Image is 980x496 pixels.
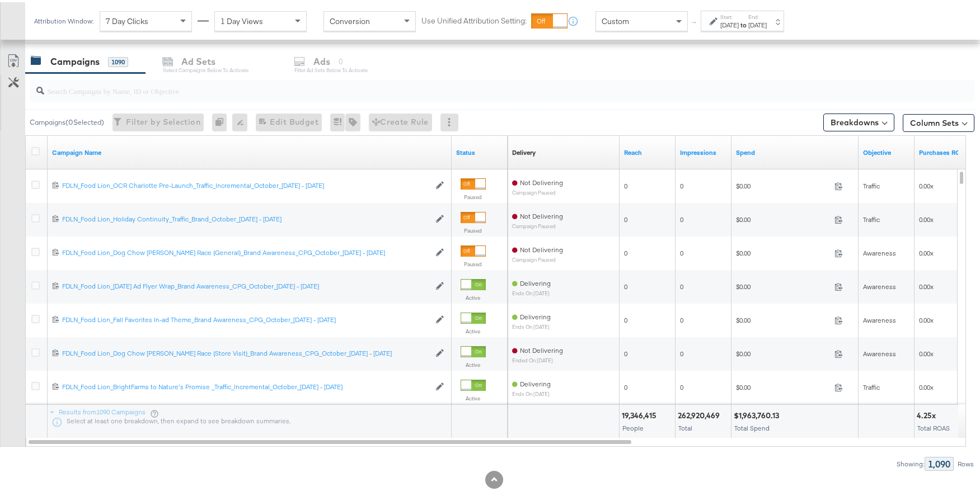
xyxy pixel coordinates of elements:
span: Total [678,422,692,430]
span: 7 Day Clicks [106,14,148,24]
div: Campaigns [50,53,100,66]
input: Search Campaigns by Name, ID or Objective [44,73,888,95]
div: 19,346,415 [622,408,660,419]
span: Conversion [330,14,370,24]
a: Shows the current state of your Ad Campaign. [456,146,503,155]
sub: ends on [DATE] [512,389,551,395]
span: 0 [624,247,627,255]
span: 0 [624,381,627,389]
span: $0.00 [736,347,830,356]
sub: Campaign Paused [512,254,563,261]
div: FDLN_Food Lion_BrightFarms to Nature's Promise _Traffic_Incremental_October_[DATE] - [DATE] [62,380,430,389]
span: People [622,422,644,430]
span: 0 [680,179,683,188]
div: Attribution Window: [34,15,94,23]
span: 0 [624,179,627,188]
a: FDLN_Food Lion_OCR Charlotte Pre-Launch_Traffic_Incremental_October_[DATE] - [DATE] [62,179,430,188]
span: $0.00 [736,280,830,289]
span: 0.00x [919,381,934,389]
label: Use Unified Attribution Setting: [421,13,527,24]
span: 0 [624,314,627,322]
button: Breakdowns [823,111,894,129]
span: 0 [624,347,627,356]
span: $0.00 [736,179,830,188]
sub: Campaign Paused [512,221,563,227]
span: 0.00x [919,314,934,322]
a: FDLN_Food Lion_Dog Chow [PERSON_NAME] Race (General)_Brand Awareness_CPG_October_[DATE] - [DATE] [62,246,430,256]
a: FDLN_Food Lion_Holiday Continuity_Traffic_Brand_October_[DATE] - [DATE] [62,212,430,222]
span: 0 [680,314,683,322]
span: 0.00x [919,179,934,188]
div: Showing: [896,458,925,466]
label: Paused [461,225,486,232]
a: The number of times your ad was served. On mobile apps an ad is counted as served the first time ... [680,146,727,155]
a: Your campaign name. [52,146,447,155]
div: [DATE] [720,18,739,27]
label: End: [748,11,767,18]
a: The number of people your ad was served to. [624,146,671,155]
span: 0.00x [919,247,934,255]
span: Awareness [863,314,896,322]
div: [DATE] [748,18,767,27]
span: 0 [680,247,683,255]
span: Not Delivering [520,243,563,252]
span: Not Delivering [520,176,563,185]
strong: to [739,18,748,27]
span: Delivering [520,277,551,285]
span: Not Delivering [520,210,563,218]
span: 0 [680,381,683,389]
span: Awareness [863,347,896,356]
a: FDLN_Food Lion_Fall Favorites In-ad Theme_Brand Awareness_CPG_October_[DATE] - [DATE] [62,313,430,323]
a: FDLN_Food Lion_[DATE] Ad Flyer Wrap_Brand Awareness_CPG_October_[DATE] - [DATE] [62,280,430,289]
span: 0.00x [919,280,934,289]
span: 0 [680,347,683,356]
span: Traffic [863,179,880,188]
span: Total ROAS [917,422,950,430]
span: $0.00 [736,213,830,221]
div: FDLN_Food Lion_Holiday Continuity_Traffic_Brand_October_[DATE] - [DATE] [62,212,430,221]
span: 0 [680,280,683,289]
div: FDLN_Food Lion_Fall Favorites In-ad Theme_Brand Awareness_CPG_October_[DATE] - [DATE] [62,313,430,322]
div: Delivery [512,146,536,155]
a: FDLN_Food Lion_Dog Chow [PERSON_NAME] Race (Store Visit)_Brand Awareness_CPG_October_[DATE] - [DATE] [62,347,430,356]
label: Paused [461,191,486,199]
span: Awareness [863,280,896,289]
span: $0.00 [736,247,830,255]
a: FDLN_Food Lion_BrightFarms to Nature's Promise _Traffic_Incremental_October_[DATE] - [DATE] [62,380,430,390]
div: FDLN_Food Lion_[DATE] Ad Flyer Wrap_Brand Awareness_CPG_October_[DATE] - [DATE] [62,280,430,289]
span: 0 [624,280,627,289]
span: 0.00x [919,213,934,221]
a: Your campaign's objective. [863,146,910,155]
sub: ended on [DATE] [512,355,563,361]
sub: Campaign Paused [512,187,563,193]
span: Delivering [520,310,551,319]
label: Start: [720,11,739,18]
label: Active [461,359,486,366]
span: Custom [602,14,629,24]
span: Total Spend [734,422,770,430]
label: Active [461,393,486,400]
div: 1,090 [925,455,954,469]
div: 0 [212,111,232,129]
label: Paused [461,258,486,266]
div: $1,963,760.13 [734,408,782,419]
label: Active [461,292,486,299]
div: 4.25x [917,408,939,419]
a: The total amount spent to date. [736,146,854,155]
span: 0 [624,213,627,221]
div: Rows [957,458,974,466]
sub: ends on [DATE] [512,322,551,328]
div: 1090 [108,55,128,65]
div: Campaigns ( 0 Selected) [30,115,104,125]
span: Traffic [863,381,880,389]
sub: ends on [DATE] [512,288,551,294]
span: 0 [680,213,683,221]
span: 1 Day Views [221,14,263,24]
div: 262,920,469 [678,408,723,419]
span: $0.00 [736,381,830,389]
button: Column Sets [903,112,974,130]
span: 0.00x [919,347,934,356]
